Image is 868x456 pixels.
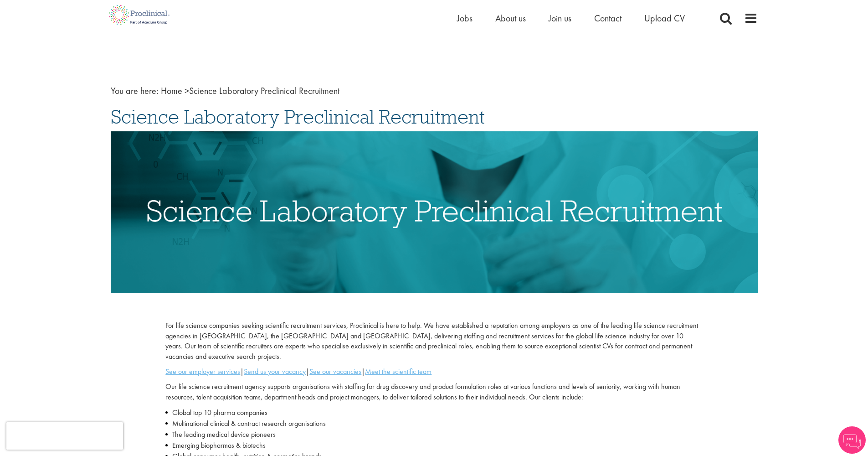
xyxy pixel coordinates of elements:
a: Send us your vacancy [244,367,306,376]
span: You are here: [111,85,159,97]
li: Global top 10 pharma companies [165,407,702,418]
a: Meet the scientific team [365,367,431,376]
span: Science Laboratory Preclinical Recruitment [161,85,339,97]
p: Our life science recruitment agency supports organisations with staffing for drug discovery and p... [165,382,702,403]
a: About us [495,12,526,24]
a: Contact [594,12,621,24]
a: See our vacancies [309,367,361,376]
p: For life science companies seeking scientific recruitment services, Proclinical is here to help. ... [165,321,702,362]
span: Science Laboratory Preclinical Recruitment [111,104,485,129]
li: Multinational clinical & contract research organisations [165,418,702,429]
a: Upload CV [644,12,685,24]
a: Jobs [457,12,473,24]
a: See our employer services [165,367,240,376]
span: > [185,85,189,97]
li: Emerging biopharmas & biotechs [165,440,702,451]
a: Join us [549,12,571,24]
p: | | | [165,367,702,377]
img: Chatbot [838,426,866,454]
li: The leading medical device pioneers [165,429,702,440]
iframe: reCAPTCHA [6,422,123,450]
a: breadcrumb link to Home [161,85,182,97]
img: Science Laboratory Preclinical Recruitment [111,131,758,293]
